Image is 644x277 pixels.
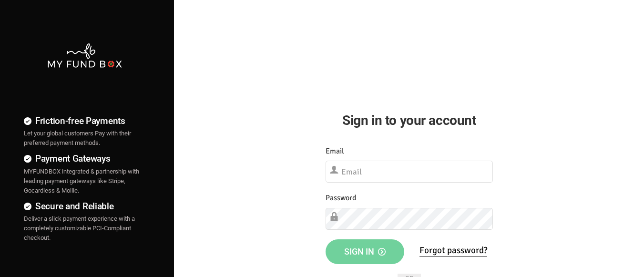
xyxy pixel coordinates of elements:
[24,152,145,165] h4: Payment Gateways
[326,161,493,183] input: Email
[326,239,405,264] button: Sign in
[419,245,487,256] a: Forgot password?
[24,199,145,213] h4: Secure and Reliable
[344,246,386,256] span: Sign in
[24,215,135,241] span: Deliver a slick payment experience with a completely customizable PCI-Compliant checkout.
[24,168,139,194] span: MYFUNDBOX integrated & partnership with leading payment gateways like Stripe, Gocardless & Mollie.
[326,110,493,131] h2: Sign in to your account
[326,192,356,204] label: Password
[326,145,344,157] label: Email
[24,114,145,128] h4: Friction-free Payments
[47,42,123,69] img: mfbwhite.png
[24,130,131,146] span: Let your global customers Pay with their preferred payment methods.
